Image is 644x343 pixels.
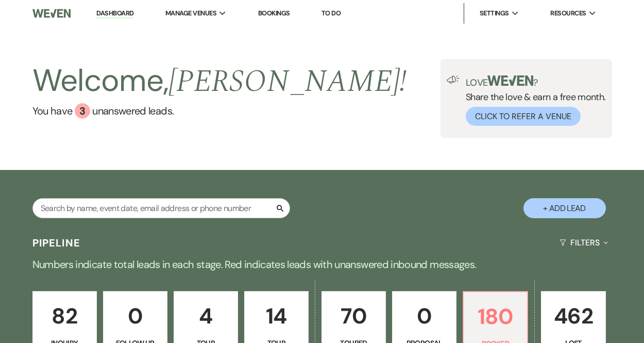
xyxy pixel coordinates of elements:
[466,75,606,87] p: Love ?
[32,59,407,103] h2: Welcome,
[110,299,161,333] p: 0
[168,58,406,105] span: [PERSON_NAME] !
[96,9,133,18] a: Dashboard
[399,299,450,333] p: 0
[251,299,302,333] p: 14
[75,103,90,119] div: 3
[180,299,231,333] p: 4
[480,8,509,18] span: Settings
[487,75,533,86] img: weven-logo-green.svg
[39,299,90,333] p: 82
[523,198,606,218] button: + Add Lead
[550,8,586,18] span: Resources
[321,9,341,17] a: To Do
[258,9,290,17] a: Bookings
[470,299,521,334] p: 180
[555,229,612,256] button: Filters
[32,198,290,218] input: Search by name, event date, email address or phone number
[460,75,606,126] div: Share the love & earn a free month.
[32,236,81,250] h3: Pipeline
[32,3,71,24] img: Weven Logo
[165,8,216,18] span: Manage Venues
[548,299,599,333] p: 462
[466,107,581,126] button: Click to Refer a Venue
[328,299,379,333] p: 70
[32,103,407,119] a: You have 3 unanswered leads.
[447,75,460,84] img: loud-speaker-illustration.svg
